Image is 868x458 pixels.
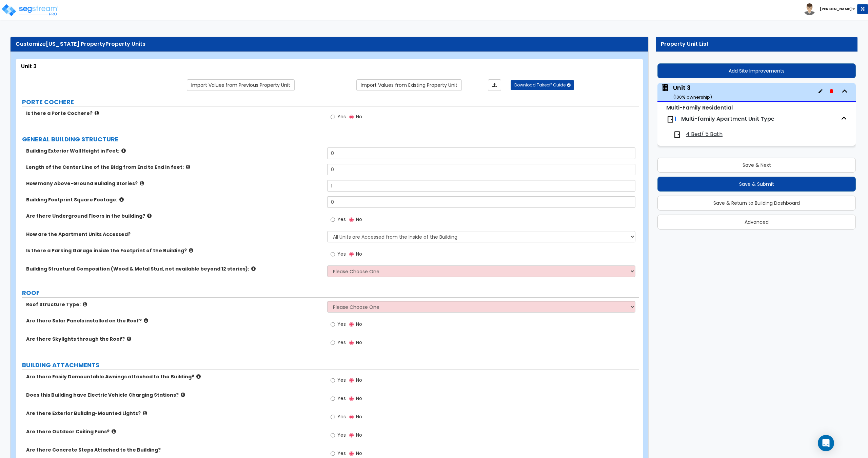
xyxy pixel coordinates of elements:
label: Are there Solar Panels installed on the Roof? [26,317,322,324]
input: No [349,395,354,402]
input: Yes [331,321,335,328]
input: Yes [331,251,335,258]
img: avatar.png [804,3,815,15]
span: No [356,216,362,223]
input: No [349,413,354,421]
span: No [356,113,362,120]
i: click for more info! [121,148,126,153]
label: Is there a Porte Cochere? [26,110,322,117]
label: Length of the Center Line of the Bldg from End to End in feet: [26,164,322,171]
span: No [356,395,362,402]
img: logo_pro_r.png [1,3,59,17]
i: click for more info! [143,411,147,416]
span: Yes [337,339,346,346]
span: Unit 3 [661,83,712,101]
span: 4 Bed/ 5 Bath [686,131,723,138]
span: No [356,450,362,457]
label: Are there Outdoor Ceiling Fans? [26,428,322,435]
small: ( 100 % ownership) [673,94,712,100]
input: Yes [331,395,335,402]
button: Save & Next [657,158,856,173]
a: Import the dynamic attribute values from existing properties. [356,79,462,91]
input: Yes [331,339,335,346]
i: click for more info! [251,266,256,271]
button: Advanced [657,215,856,230]
span: No [356,321,362,327]
a: Import the dynamic attributes value through Excel sheet [488,79,501,91]
b: [PERSON_NAME] [820,6,852,12]
input: Yes [331,413,335,421]
button: Save & Return to Building Dashboard [657,196,856,211]
img: building.svg [661,83,670,92]
i: click for more info! [140,181,144,186]
input: Yes [331,113,335,121]
small: Multi-Family Residential [666,104,733,112]
span: Yes [337,450,346,457]
i: click for more info! [144,318,148,323]
div: Open Intercom Messenger [818,435,834,451]
label: PORTE COCHERE [22,98,639,106]
span: Download Takeoff Guide [514,82,566,88]
label: Are there Skylights through the Roof? [26,336,322,342]
label: Are there Easily Demountable Awnings attached to the Building? [26,373,322,380]
span: Yes [337,432,346,438]
input: No [349,321,354,328]
a: Import the dynamic attribute values from previous properties. [187,79,295,91]
span: Yes [337,251,346,257]
input: Yes [331,216,335,223]
input: Yes [331,450,335,457]
div: Unit 3 [673,83,712,101]
span: No [356,413,362,420]
label: How many Above-Ground Building Stories? [26,180,322,187]
label: ROOF [22,288,639,297]
span: No [356,377,362,383]
button: Add Site Improvements [657,63,856,78]
span: Yes [337,395,346,402]
span: Multi-family Apartment Unit Type [681,115,774,123]
input: Yes [331,377,335,384]
label: Building Exterior Wall Height in Feet: [26,147,322,154]
i: click for more info! [112,429,116,434]
label: Is there a Parking Garage inside the Footprint of the Building? [26,247,322,254]
label: How are the Apartment Units Accessed? [26,231,322,238]
span: [US_STATE] Property [46,40,105,48]
i: click for more info! [119,197,124,202]
span: No [356,251,362,257]
div: Customize Property Units [16,40,643,48]
i: click for more info! [181,392,185,397]
label: BUILDING ATTACHMENTS [22,361,639,370]
span: Yes [337,216,346,223]
input: No [349,377,354,384]
span: Yes [337,113,346,120]
label: GENERAL BUILDING STRUCTURE [22,135,639,144]
input: No [349,113,354,121]
button: Save & Submit [657,177,856,192]
button: Download Takeoff Guide [511,80,574,90]
label: Are there Concrete Steps Attached to the Building? [26,446,322,453]
div: Unit 3 [21,63,638,71]
input: No [349,450,354,457]
label: Roof Structure Type: [26,301,322,308]
span: No [356,339,362,346]
span: 1 [674,115,676,123]
i: click for more info! [127,336,131,341]
span: Yes [337,321,346,327]
i: click for more info! [189,248,193,253]
span: No [356,432,362,438]
i: click for more info! [196,374,201,379]
input: No [349,339,354,346]
span: Yes [337,377,346,383]
input: No [349,251,354,258]
i: click for more info! [83,302,87,307]
i: click for more info! [95,111,99,116]
input: Yes [331,432,335,439]
span: Yes [337,413,346,420]
input: No [349,432,354,439]
i: click for more info! [186,164,190,170]
img: door.png [673,131,681,139]
label: Are there Underground Floors in the building? [26,213,322,219]
img: door.png [666,115,674,123]
label: Building Footprint Square Footage: [26,196,322,203]
i: click for more info! [147,213,152,218]
label: Are there Exterior Building-Mounted Lights? [26,410,322,417]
